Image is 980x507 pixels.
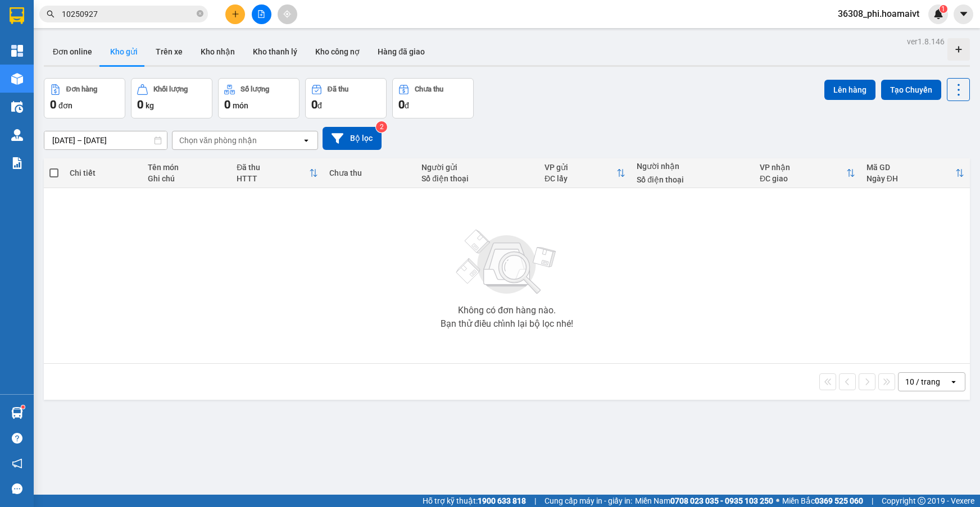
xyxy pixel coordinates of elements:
[760,174,846,183] div: ĐC giao
[829,7,928,21] span: 36308_phi.hoamaivt
[11,73,23,85] img: warehouse-icon
[534,495,536,507] span: |
[153,85,188,93] div: Khối lượng
[905,376,940,387] div: 10 / trang
[376,121,387,133] sup: 2
[148,174,225,183] div: Ghi chú
[545,174,616,183] div: ĐC lấy
[637,162,748,171] div: Người nhận
[933,9,943,19] img: icon-new-feature
[11,45,23,57] img: dashboard-icon
[233,101,248,110] span: món
[146,101,154,110] span: kg
[101,38,147,65] button: Kho gửi
[421,163,533,172] div: Người gửi
[283,10,291,18] span: aim
[392,78,474,118] button: Chưa thu0đ
[441,319,573,328] div: Bạn thử điều chỉnh lại bộ lọc nhé!
[225,4,245,24] button: plus
[317,101,322,110] span: đ
[545,163,616,172] div: VP gửi
[754,158,861,188] th: Toggle SortBy
[323,127,382,150] button: Bộ lọc
[237,163,309,172] div: Đã thu
[369,38,434,65] button: Hàng đã giao
[241,85,269,93] div: Số lượng
[197,9,203,20] span: close-circle
[137,98,143,111] span: 0
[278,4,297,24] button: aim
[306,38,369,65] button: Kho công nợ
[866,174,955,183] div: Ngày ĐH
[11,157,23,169] img: solution-icon
[12,483,22,494] span: message
[328,85,348,93] div: Đã thu
[257,10,265,18] span: file-add
[44,78,125,118] button: Đơn hàng0đơn
[421,174,533,183] div: Số điện thoại
[305,78,387,118] button: Đã thu0đ
[21,405,25,409] sup: 1
[11,407,23,419] img: warehouse-icon
[398,98,405,111] span: 0
[872,495,873,507] span: |
[147,38,192,65] button: Trên xe
[44,38,101,65] button: Đơn online
[959,9,969,19] span: caret-down
[941,5,945,13] span: 1
[949,377,958,386] svg: open
[539,158,631,188] th: Toggle SortBy
[47,10,55,18] span: search
[58,101,72,110] span: đơn
[224,98,230,111] span: 0
[302,136,311,145] svg: open
[918,497,925,505] span: copyright
[451,223,563,302] img: svg+xml;base64,PHN2ZyBjbGFzcz0ibGlzdC1wbHVnX19zdmciIHhtbG5zPSJodHRwOi8vd3d3LnczLm9yZy8yMDAwL3N2Zy...
[635,495,773,507] span: Miền Nam
[62,8,194,20] input: Tìm tên, số ĐT hoặc mã đơn
[815,496,863,505] strong: 0369 525 060
[861,158,970,188] th: Toggle SortBy
[405,101,409,110] span: đ
[458,306,556,315] div: Không có đơn hàng nào.
[252,4,271,24] button: file-add
[66,85,97,93] div: Đơn hàng
[131,78,212,118] button: Khối lượng0kg
[545,495,632,507] span: Cung cấp máy in - giấy in:
[866,163,955,172] div: Mã GD
[244,38,306,65] button: Kho thanh lý
[311,98,317,111] span: 0
[881,80,941,100] button: Tạo Chuyến
[148,163,225,172] div: Tên món
[12,458,22,469] span: notification
[329,168,410,177] div: Chưa thu
[670,496,773,505] strong: 0708 023 035 - 0935 103 250
[218,78,300,118] button: Số lượng0món
[232,10,239,18] span: plus
[782,495,863,507] span: Miền Bắc
[637,175,748,184] div: Số điện thoại
[423,495,526,507] span: Hỗ trợ kỹ thuật:
[415,85,443,93] div: Chưa thu
[947,38,970,61] div: Tạo kho hàng mới
[197,10,203,17] span: close-circle
[10,7,24,24] img: logo-vxr
[760,163,846,172] div: VP nhận
[954,4,973,24] button: caret-down
[237,174,309,183] div: HTTT
[50,98,56,111] span: 0
[11,129,23,141] img: warehouse-icon
[824,80,875,100] button: Lên hàng
[179,135,257,146] div: Chọn văn phòng nhận
[70,168,137,177] div: Chi tiết
[44,131,167,149] input: Select a date range.
[907,35,945,48] div: ver 1.8.146
[776,499,779,503] span: ⚪️
[231,158,324,188] th: Toggle SortBy
[478,496,526,505] strong: 1900 633 818
[11,101,23,113] img: warehouse-icon
[192,38,244,65] button: Kho nhận
[12,433,22,444] span: question-circle
[940,5,947,13] sup: 1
